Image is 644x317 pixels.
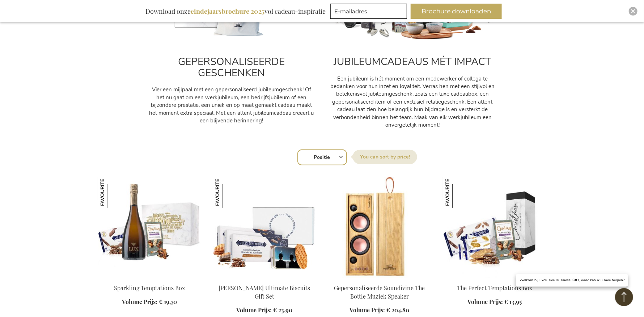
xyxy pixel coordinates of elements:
img: Jules Destrooper Ultimate Biscuits Gift Set [213,177,316,278]
span: Volume Prijs: [237,306,272,314]
div: Download onze vol cadeau-inspiratie [142,4,329,19]
img: Jules Destrooper Ultimate Biscuits Gift Set [213,177,244,208]
img: Sparkling Temptations Bpx [98,177,201,278]
span: € 204,80 [387,306,410,314]
a: Volume Prijs: € 19,70 [122,298,177,306]
span: € 23,90 [274,306,293,314]
h2: JUBILEUMCADEAUS MÉT IMPACT [329,56,496,68]
span: € 13,95 [504,298,522,305]
a: Sparkling Temptations Bpx Sparkling Temptations Box [98,275,201,282]
a: Volume Prijs: € 204,80 [350,306,410,314]
label: Sorteer op [353,150,417,164]
input: E-mailadres [330,4,407,19]
a: Personalised Soundivine The Bottle Music Speaker [328,275,431,282]
p: Vier een mijlpaal met een gepersonaliseerd jubileumgeschenk! Of het nu gaat om een werkjubileum, ... [148,86,315,125]
span: Volume Prijs: [467,298,503,305]
img: The Perfect Temptations Box [443,177,474,208]
a: [PERSON_NAME] Ultimate Biscuits Gift Set [219,284,310,300]
span: Volume Prijs: [122,298,157,305]
img: The Perfect Temptations Box [443,177,546,278]
span: € 19,70 [159,298,177,305]
a: The Perfect Temptations Box The Perfect Temptations Box [443,275,546,282]
img: Sparkling Temptations Box [98,177,129,208]
span: Volume Prijs: [350,306,385,314]
a: Sparkling Temptations Box [114,284,185,292]
a: The Perfect Temptations Box [457,284,532,292]
form: marketing offers and promotions [330,4,409,21]
div: Close [629,7,637,16]
a: Volume Prijs: € 23,90 [237,306,293,314]
button: Brochure downloaden [411,4,502,19]
a: Gepersonaliseerde Soundivine The Bottle Muziek Speaker [334,284,425,300]
a: Jules Destrooper Ultimate Biscuits Gift Set Jules Destrooper Ultimate Biscuits Gift Set [213,275,316,282]
h2: GEPERSONALISEERDE GESCHENKEN [148,56,315,79]
img: Close [631,9,635,13]
a: Volume Prijs: € 13,95 [467,298,522,306]
img: Personalised Soundivine The Bottle Music Speaker [328,177,431,278]
b: eindejaarsbrochure 2025 [191,7,264,16]
p: Een jubileum is hét moment om een medewerker of collega te bedanken voor hun inzet en loyaliteit.... [329,75,496,129]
